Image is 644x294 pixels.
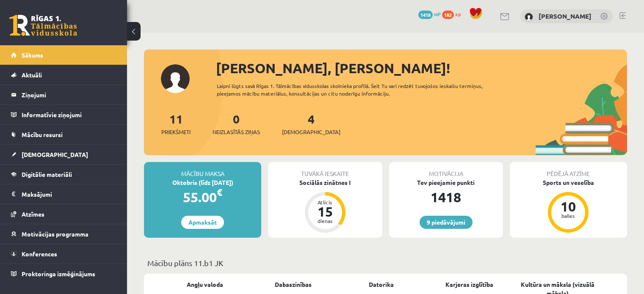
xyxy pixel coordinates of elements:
[217,186,222,198] span: €
[268,178,382,234] a: Sociālās zinātnes I Atlicis 15 dienas
[22,270,95,278] span: Proktoringa izmēģinājums
[22,170,72,178] span: Digitālie materiāli
[418,11,441,17] a: 1418 mP
[213,111,260,136] a: 0Neizlasītās ziņas
[11,184,116,204] a: Maksājumi
[525,13,533,21] img: Gustavs Ivansons
[187,280,223,289] a: Angļu valoda
[161,111,191,136] a: 11Priekšmeti
[11,65,116,85] a: Aktuāli
[275,280,312,289] a: Dabaszinības
[9,15,77,36] a: Rīgas 1. Tālmācības vidusskola
[556,213,581,218] div: balles
[510,178,627,234] a: Sports un veselība 10 balles
[11,264,116,283] a: Proktoringa izmēģinājums
[11,45,116,65] a: Sākums
[22,131,63,138] span: Mācību resursi
[22,105,116,124] legend: Informatīvie ziņojumi
[22,210,44,218] span: Atzīmes
[389,162,503,178] div: Motivācija
[144,178,261,187] div: Oktobris (līdz [DATE])
[11,224,116,244] a: Motivācijas programma
[442,11,465,17] a: 182 xp
[389,178,503,187] div: Tev pieejamie punkti
[216,58,627,78] div: [PERSON_NAME], [PERSON_NAME]!
[510,162,627,178] div: Pēdējā atzīme
[144,162,261,178] div: Mācību maksa
[445,280,493,289] a: Karjeras izglītība
[181,216,224,229] a: Apmaksāt
[312,200,338,205] div: Atlicis
[11,125,116,144] a: Mācību resursi
[11,85,116,104] a: Ziņojumi
[455,11,461,17] span: xp
[22,51,43,59] span: Sākums
[147,257,624,269] p: Mācību plāns 11.b1 JK
[11,244,116,264] a: Konferences
[11,105,116,124] a: Informatīvie ziņojumi
[22,151,88,158] span: [DEMOGRAPHIC_DATA]
[389,187,503,207] div: 1418
[312,205,338,218] div: 15
[369,280,394,289] a: Datorika
[11,165,116,184] a: Digitālie materiāli
[22,85,116,104] legend: Ziņojumi
[539,12,591,20] a: [PERSON_NAME]
[268,162,382,178] div: Tuvākā ieskaite
[22,71,42,79] span: Aktuāli
[282,128,340,136] span: [DEMOGRAPHIC_DATA]
[144,187,261,207] div: 55.00
[22,184,116,204] legend: Maksājumi
[556,200,581,213] div: 10
[510,178,627,187] div: Sports un veselība
[161,128,191,136] span: Priekšmeti
[420,216,473,229] a: 9 piedāvājumi
[11,145,116,164] a: [DEMOGRAPHIC_DATA]
[434,11,441,17] span: mP
[11,204,116,224] a: Atzīmes
[442,11,454,19] span: 182
[213,128,260,136] span: Neizlasītās ziņas
[418,11,433,19] span: 1418
[312,218,338,223] div: dienas
[217,82,507,97] div: Laipni lūgts savā Rīgas 1. Tālmācības vidusskolas skolnieka profilā. Šeit Tu vari redzēt tuvojošo...
[22,230,88,238] span: Motivācijas programma
[268,178,382,187] div: Sociālās zinātnes I
[282,111,340,136] a: 4[DEMOGRAPHIC_DATA]
[22,250,57,258] span: Konferences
